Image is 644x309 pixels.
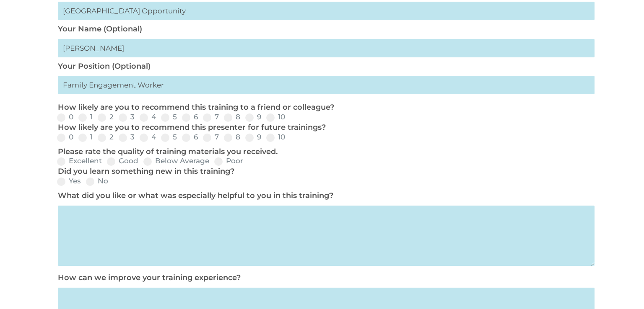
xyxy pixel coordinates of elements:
label: 9 [245,134,261,141]
label: Your Name (Optional) [58,24,142,33]
label: 9 [245,113,261,121]
input: First Last [58,39,595,57]
p: How likely are you to recommend this training to a friend or colleague? [58,103,590,113]
label: 7 [203,113,219,121]
input: Head Start Agency [58,2,595,20]
label: 5 [161,134,177,141]
label: Your Position (Optional) [58,62,151,71]
label: What did you like or what was especially helpful to you in this training? [58,191,333,200]
label: Poor [214,157,243,165]
label: 7 [203,134,219,141]
label: 10 [266,134,285,141]
label: 1 [78,113,93,121]
label: 8 [224,113,240,121]
label: 4 [140,134,156,141]
label: Below Average [143,157,209,165]
label: Yes [57,178,81,185]
p: Did you learn something new in this training? [58,167,590,177]
label: 2 [98,113,114,121]
label: 5 [161,113,177,121]
label: 3 [119,134,135,141]
label: 3 [119,113,135,121]
p: How likely are you to recommend this presenter for future trainings? [58,123,590,133]
label: Good [107,157,138,165]
label: 6 [182,113,198,121]
label: Excellent [57,157,102,165]
label: 0 [57,113,73,121]
label: 2 [98,134,114,141]
label: 0 [57,134,73,141]
label: 4 [140,113,156,121]
label: 8 [224,134,240,141]
label: 1 [78,134,93,141]
input: My primary roles is... [58,76,595,94]
label: 6 [182,134,198,141]
label: How can we improve your training experience? [58,273,241,282]
label: No [86,178,108,185]
p: Please rate the quality of training materials you received. [58,147,590,157]
label: 10 [266,113,285,121]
